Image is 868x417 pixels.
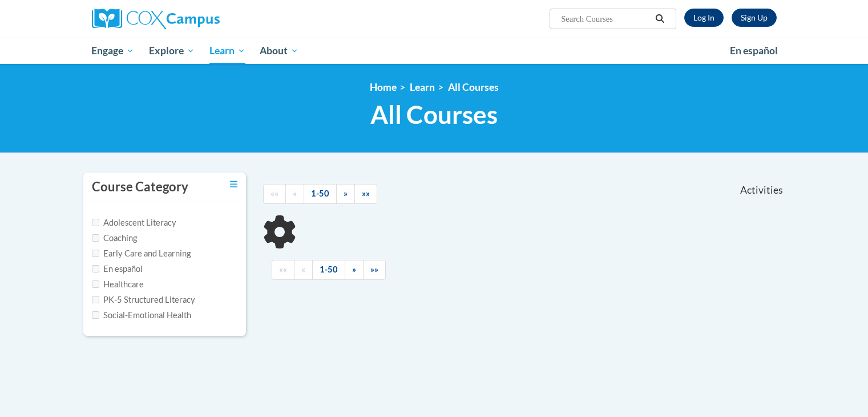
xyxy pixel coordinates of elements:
[370,264,378,274] span: »»
[352,264,356,274] span: »
[722,39,785,63] a: En español
[344,189,348,198] span: »
[92,219,99,226] input: Checkbox for Options
[202,38,253,64] a: Learn
[410,81,435,93] a: Learn
[362,189,370,198] span: »»
[92,9,220,29] img: Cox Campus
[271,189,278,198] span: ««
[209,44,245,58] span: Learn
[370,99,498,130] span: All Courses
[92,280,99,288] input: Checkbox for Options
[92,250,99,257] input: Checkbox for Options
[92,234,99,242] input: Checkbox for Options
[294,260,313,280] a: Previous
[345,260,364,280] a: Next
[560,12,651,26] input: Search Courses
[92,9,309,29] a: Cox Campus
[92,309,191,322] label: Social-Emotional Health
[92,265,99,272] input: Checkbox for Options
[651,12,668,26] button: Search
[92,263,143,275] label: En español
[230,178,237,191] a: Toggle collapse
[91,44,134,58] span: Engage
[252,38,306,64] a: About
[448,81,499,93] a: All Courses
[92,216,176,229] label: Adolescent Literacy
[84,38,142,64] a: Engage
[684,9,724,27] a: Log In
[304,184,337,204] a: 1-50
[92,247,191,260] label: Early Care and Learning
[142,38,202,64] a: Explore
[92,311,99,319] input: Checkbox for Options
[732,9,777,27] a: Register
[279,264,287,274] span: ««
[285,184,304,204] a: Previous
[92,294,195,306] label: PK-5 Structured Literacy
[293,189,297,198] span: «
[92,278,144,291] label: Healthcare
[92,178,188,196] h3: Course Category
[75,38,794,64] div: Main menu
[363,260,386,280] a: End
[92,296,99,303] input: Checkbox for Options
[336,184,355,204] a: Next
[272,260,294,280] a: Begining
[263,184,286,204] a: Begining
[312,260,345,280] a: 1-50
[301,264,305,274] span: «
[730,45,778,57] span: En español
[149,44,195,58] span: Explore
[740,184,783,197] span: Activities
[354,184,377,204] a: End
[260,44,298,58] span: About
[370,81,397,93] a: Home
[92,232,137,244] label: Coaching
